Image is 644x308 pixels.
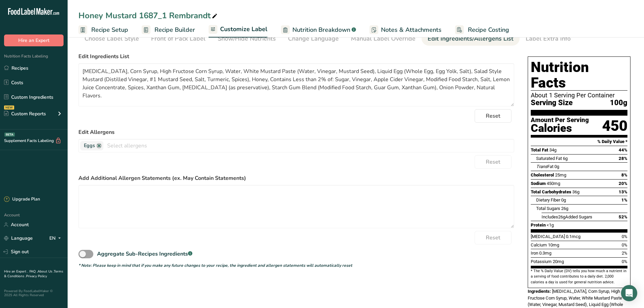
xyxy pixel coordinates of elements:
[548,242,559,247] span: 10mg
[26,274,47,279] a: Privacy Policy
[536,164,547,169] i: Trans
[351,34,415,43] div: Manual Label Override
[151,34,206,43] div: Front of Pack Label
[566,234,580,239] span: 0.1mcg
[554,164,559,169] span: 0g
[369,22,442,38] a: Notes & Attachments
[4,232,33,244] a: Language
[531,99,573,107] span: Serving Size
[531,60,627,91] h1: Nutrition Facts
[218,34,276,43] div: Show/Hide Nutrients
[142,22,195,38] a: Recipe Builder
[622,259,627,264] span: 0%
[555,172,566,177] span: 25mg
[621,197,627,203] span: 1%
[78,263,352,268] i: * Note: Please keep in mind that if you make any future changes to your recipe, the ingredient an...
[531,172,554,177] span: Cholesterol
[91,25,128,34] span: Recipe Setup
[536,197,560,203] span: Dietary Fiber
[531,251,538,256] span: Iron
[619,147,627,152] span: 44%
[619,189,627,194] span: 13%
[619,181,627,186] span: 20%
[622,234,627,239] span: 0%
[78,174,514,182] label: Add Additional Allergen Statements (ex. May Contain Statements)
[4,34,64,46] button: Hire an Expert
[622,242,627,247] span: 0%
[621,172,627,177] span: 8%
[49,234,64,242] div: EN
[97,250,192,258] div: Aggregate Sub-Recipes Ingredients
[4,269,28,274] a: Hire an Expert .
[531,123,589,133] div: Calories
[381,25,442,34] span: Notes & Attachments
[531,147,548,152] span: Total Fat
[610,99,627,107] span: 100g
[528,289,551,294] span: Ingredients:
[281,22,356,38] a: Nutrition Breakdown
[602,117,627,135] div: 450
[561,197,566,203] span: 0g
[475,231,511,244] button: Reset
[531,259,552,264] span: Potassium
[78,9,219,22] div: Honey Mustard 1687_1 Rembrandt
[531,117,589,123] div: Amount Per Serving
[288,34,339,43] div: Change Language
[531,242,547,247] span: Calcium
[455,22,509,38] a: Recipe Costing
[526,34,571,43] div: Label Extra Info
[38,269,54,274] a: About Us .
[209,22,267,38] a: Customize Label
[4,289,64,297] div: Powered By FoodLabelMaker © 2025 All Rights Reserved
[220,25,267,34] span: Customize Label
[558,214,565,219] span: 26g
[84,142,95,149] span: Eggs
[536,206,560,211] span: Total Sugars
[468,25,509,34] span: Recipe Costing
[486,234,500,242] span: Reset
[547,181,560,186] span: 450mg
[428,34,514,43] div: Edit Ingredients/Allergens List
[475,155,511,169] button: Reset
[78,52,514,61] label: Edit Ingredients List
[531,222,546,228] span: Protein
[531,138,627,146] section: % Daily Value *
[536,164,553,169] span: Fat
[292,25,350,34] span: Nutrition Breakdown
[78,22,128,38] a: Recipe Setup
[531,234,565,239] span: [MEDICAL_DATA]
[29,269,38,274] a: FAQ .
[561,206,568,211] span: 26g
[4,196,40,203] div: Upgrade Plan
[4,110,46,117] div: Custom Reports
[621,285,637,301] div: Open Intercom Messenger
[619,214,627,219] span: 52%
[4,269,63,279] a: Terms & Conditions .
[622,251,627,256] span: 2%
[549,147,556,152] span: 34g
[531,92,627,99] div: About 1 Serving Per Container
[4,105,14,110] div: NEW
[531,181,546,186] span: Sodium
[536,156,562,161] span: Saturated Fat
[4,133,15,137] div: BETA
[531,268,627,285] section: * The % Daily Value (DV) tells you how much a nutrient in a serving of food contributes to a dail...
[78,128,514,136] label: Edit Allergens
[486,158,500,166] span: Reset
[547,222,554,228] span: <1g
[154,25,195,34] span: Recipe Builder
[542,214,592,219] span: Includes Added Sugars
[103,140,514,151] input: Select allergens
[475,109,511,123] button: Reset
[553,259,564,264] span: 20mg
[85,34,139,43] div: Choose Label Style
[572,189,579,194] span: 36g
[531,189,571,194] span: Total Carbohydrates
[619,156,627,161] span: 28%
[563,156,568,161] span: 6g
[486,112,500,120] span: Reset
[539,251,551,256] span: 0.3mg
